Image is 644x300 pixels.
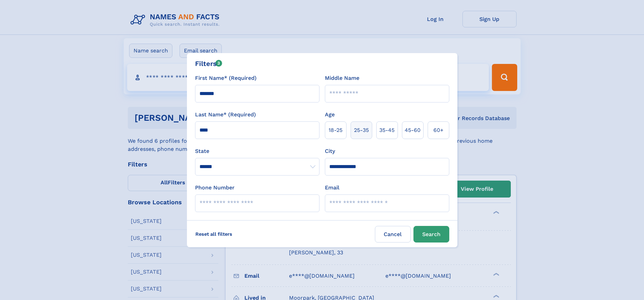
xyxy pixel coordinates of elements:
[325,184,339,192] label: Email
[329,126,342,134] span: 18‑25
[325,111,335,119] label: Age
[325,74,359,82] label: Middle Name
[375,226,411,243] label: Cancel
[354,126,369,134] span: 25‑35
[191,226,237,242] label: Reset all filters
[195,184,235,192] label: Phone Number
[195,59,222,69] div: Filters
[379,126,395,134] span: 35‑45
[195,147,319,155] label: State
[325,147,335,155] label: City
[195,111,256,119] label: Last Name* (Required)
[413,226,449,243] button: Search
[433,126,444,134] span: 60+
[405,126,421,134] span: 45‑60
[195,74,257,82] label: First Name* (Required)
